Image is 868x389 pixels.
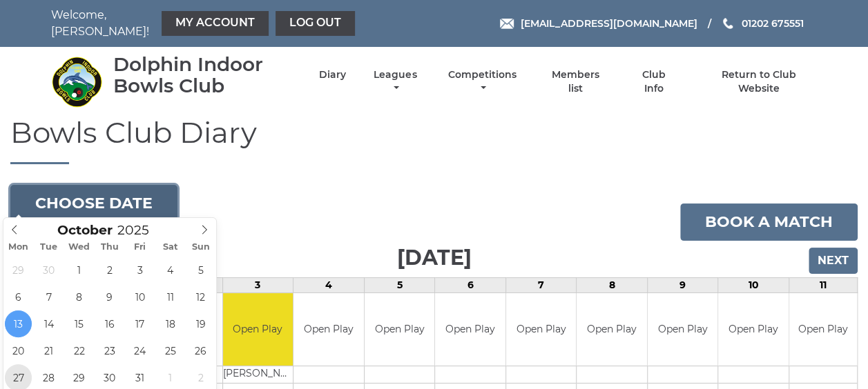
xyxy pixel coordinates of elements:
[126,310,153,337] span: October 17, 2025
[51,56,103,108] img: Dolphin Indoor Bowls Club
[789,293,857,366] td: Open Play
[3,243,34,252] span: Mon
[187,257,214,283] span: October 5, 2025
[96,283,123,310] span: October 9, 2025
[5,310,32,337] span: October 13, 2025
[435,278,506,293] td: 6
[500,19,514,29] img: Email
[66,283,93,310] span: October 8, 2025
[51,7,358,40] nav: Welcome, [PERSON_NAME]!
[276,11,355,36] a: Log out
[718,278,789,293] td: 10
[126,257,153,283] span: October 3, 2025
[723,18,733,29] img: Phone us
[157,283,184,310] span: October 11, 2025
[223,293,293,366] td: Open Play
[113,54,295,97] div: Dolphin Indoor Bowls Club
[126,337,153,364] span: October 24, 2025
[721,16,803,31] a: Phone us 01202 675551
[66,310,93,337] span: October 15, 2025
[718,293,789,366] td: Open Play
[125,243,155,252] span: Fri
[293,278,365,293] td: 4
[187,283,214,310] span: October 12, 2025
[741,17,803,30] span: 01202 675551
[364,278,435,293] td: 5
[520,17,697,30] span: [EMAIL_ADDRESS][DOMAIN_NAME]
[506,293,577,366] td: Open Play
[187,310,214,337] span: October 19, 2025
[155,243,186,252] span: Sat
[809,248,858,274] input: Next
[577,278,648,293] td: 8
[157,257,184,283] span: October 4, 2025
[647,278,718,293] td: 9
[577,293,647,366] td: Open Play
[162,11,269,36] a: My Account
[157,310,184,337] span: October 18, 2025
[186,243,216,252] span: Sun
[223,366,293,383] td: [PERSON_NAME]
[157,337,184,364] span: October 25, 2025
[57,224,113,237] span: Scroll to increment
[35,257,62,283] span: September 30, 2025
[445,68,520,95] a: Competitions
[648,293,718,366] td: Open Play
[500,16,697,31] a: Email [EMAIL_ADDRESS][DOMAIN_NAME]
[505,278,577,293] td: 7
[10,117,858,164] h1: Bowls Club Diary
[96,310,123,337] span: October 16, 2025
[10,185,177,222] button: Choose date
[293,293,364,366] td: Open Play
[66,257,93,283] span: October 1, 2025
[700,68,817,95] a: Return to Club Website
[96,257,123,283] span: October 2, 2025
[95,243,125,252] span: Thu
[435,293,505,366] td: Open Play
[35,337,62,364] span: October 21, 2025
[789,278,857,293] td: 11
[113,222,166,238] input: Scroll to increment
[35,283,62,310] span: October 7, 2025
[632,68,677,95] a: Club Info
[5,337,32,364] span: October 20, 2025
[96,337,123,364] span: October 23, 2025
[64,243,95,252] span: Wed
[222,278,293,293] td: 3
[365,293,435,366] td: Open Play
[5,257,32,283] span: September 29, 2025
[5,283,32,310] span: October 6, 2025
[126,283,153,310] span: October 10, 2025
[34,243,64,252] span: Tue
[66,337,93,364] span: October 22, 2025
[319,68,346,81] a: Diary
[187,337,214,364] span: October 26, 2025
[543,68,607,95] a: Members list
[370,68,420,95] a: Leagues
[680,203,858,241] a: Book a match
[35,310,62,337] span: October 14, 2025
